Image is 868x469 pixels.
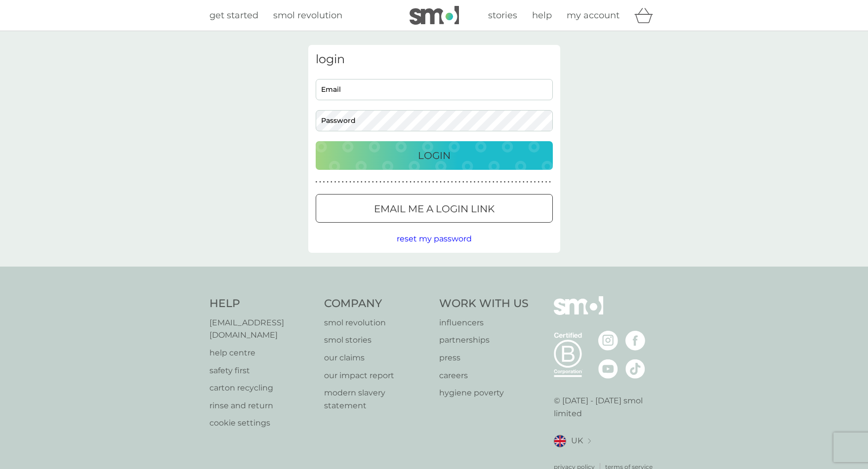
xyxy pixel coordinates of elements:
a: careers [439,369,529,382]
p: ● [534,180,536,185]
a: smol revolution [273,8,342,23]
p: ● [391,180,393,185]
p: ● [432,180,434,185]
h3: login [316,52,553,67]
a: get started [209,8,258,23]
a: carton recycling [209,382,315,394]
img: smol [410,6,459,25]
a: safety first [209,364,315,377]
p: ● [361,180,363,185]
p: ● [489,180,491,185]
p: Email me a login link [374,201,495,217]
p: ● [455,180,457,185]
a: our claims [324,352,429,364]
img: UK flag [554,435,566,447]
img: smol [554,296,603,330]
p: ● [365,180,367,185]
p: ● [349,180,351,185]
button: reset my password [397,233,472,245]
p: ● [440,180,442,185]
p: ● [444,180,446,185]
div: basket [634,5,659,25]
p: ● [477,180,479,185]
a: hygiene poverty [439,387,529,399]
a: [EMAIL_ADDRESS][DOMAIN_NAME] [209,316,315,342]
p: ● [379,180,381,185]
a: help centre [209,347,315,359]
span: reset my password [397,234,472,243]
p: ● [481,180,483,185]
p: ● [523,180,525,185]
a: partnerships [439,334,529,347]
img: visit the smol Instagram page [598,331,618,351]
h4: Work With Us [439,296,529,312]
p: ● [342,180,344,185]
img: select a new location [588,438,591,444]
a: stories [488,8,517,23]
p: Login [418,148,451,163]
span: UK [571,434,583,447]
p: ● [398,180,400,185]
p: ● [519,180,521,185]
button: Login [316,141,553,170]
a: my account [567,8,620,23]
p: ● [387,180,389,185]
a: press [439,352,529,364]
p: ● [319,180,321,185]
p: cookie settings [209,417,315,430]
p: ● [500,180,502,185]
p: modern slavery statement [324,387,429,412]
img: visit the smol Youtube page [598,359,618,379]
p: ● [466,180,468,185]
p: ● [368,180,370,185]
span: get started [209,10,258,21]
p: ● [383,180,385,185]
p: ● [323,180,325,185]
a: our impact report [324,369,429,382]
p: © [DATE] - [DATE] smol limited [554,394,659,420]
a: influencers [439,316,529,329]
p: ● [485,180,487,185]
span: help [532,10,552,21]
p: ● [417,180,419,185]
p: ● [425,180,427,185]
p: ● [541,180,543,185]
p: ● [537,180,539,185]
p: ● [451,180,453,185]
span: stories [488,10,517,21]
p: ● [331,180,332,185]
a: help [532,8,552,23]
a: rinse and return [209,399,315,412]
a: smol stories [324,334,429,347]
a: smol revolution [324,316,429,329]
p: ● [316,180,318,185]
p: ● [436,180,438,185]
h4: Help [209,296,315,312]
p: ● [462,180,464,185]
p: ● [357,180,359,185]
p: ● [447,180,449,185]
p: ● [496,180,498,185]
p: ● [515,180,517,185]
h4: Company [324,296,429,312]
p: ● [327,180,329,185]
p: ● [545,180,547,185]
img: visit the smol Facebook page [625,331,645,351]
span: my account [567,10,620,21]
p: ● [406,180,408,185]
p: ● [470,180,472,185]
p: ● [376,180,378,185]
p: ● [507,180,509,185]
